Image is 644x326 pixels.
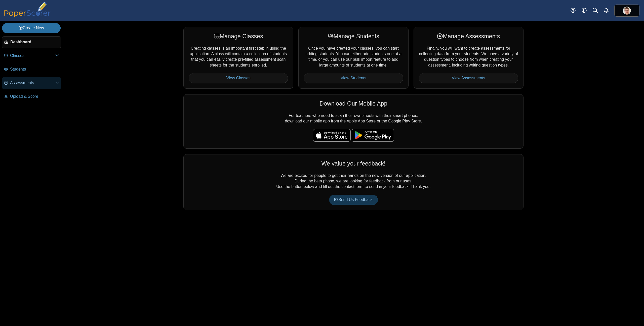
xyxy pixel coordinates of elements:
[414,27,524,88] div: Finally, you will want to create assessments for collecting data from your students. We have a va...
[304,73,403,83] a: View Students
[10,53,55,58] span: Classes
[189,32,288,40] div: Manage Classes
[189,159,518,168] div: We value your feedback!
[189,73,288,83] a: View Classes
[2,77,61,89] a: Assessments
[2,2,52,17] img: PaperScorer
[2,91,61,103] a: Upload & Score
[2,50,61,62] a: Classes
[2,23,61,33] a: Create New
[10,80,55,86] span: Assessments
[2,14,52,18] a: PaperScorer
[10,67,59,72] span: Students
[10,94,59,99] span: Upload & Score
[10,39,59,45] span: Dashboard
[2,63,61,76] a: Students
[183,154,524,210] div: We are excited for people to get their hands on the new version of our application. During the be...
[614,5,639,17] a: ps.DqnzboFuwo8eUmLI
[183,94,524,149] div: For teachers who need to scan their own sheets with their smart phones, download our mobile app f...
[189,100,518,108] div: Download Our Mobile App
[352,129,394,142] img: google-play-badge.png
[183,27,293,88] div: Creating classes is an important first step in using the application. A class will contain a coll...
[623,7,631,15] span: Kevin Stafford
[298,27,408,88] div: Once you have created your classes, you can start adding students. You can either add students on...
[329,195,378,205] a: Send Us Feedback
[419,73,518,83] a: View Assessments
[304,32,403,40] div: Manage Students
[313,129,351,142] img: apple-store-badge.svg
[623,7,631,15] img: ps.DqnzboFuwo8eUmLI
[601,5,612,16] a: Alerts
[2,36,61,48] a: Dashboard
[334,198,373,202] span: Send Us Feedback
[419,32,518,40] div: Manage Assessments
